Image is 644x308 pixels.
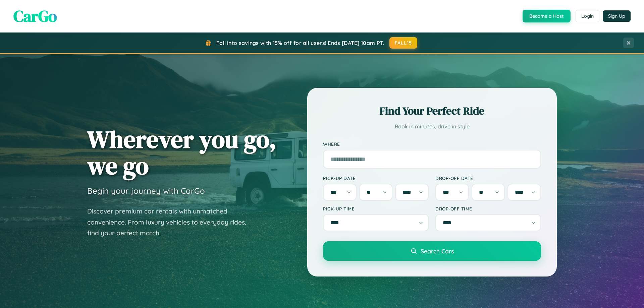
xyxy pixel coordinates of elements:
h2: Find Your Perfect Ride [323,104,541,118]
label: Pick-up Time [323,206,429,211]
button: Search Cars [323,241,541,261]
button: Become a Host [523,10,571,22]
button: Sign Up [603,10,631,22]
p: Book in minutes, drive in style [323,122,541,131]
button: FALL15 [389,37,418,49]
p: Discover premium car rentals with unmatched convenience. From luxury vehicles to everyday rides, ... [87,206,255,239]
span: Search Cars [421,247,454,255]
label: Pick-up Date [323,175,429,181]
h3: Begin your journey with CarGo [87,186,205,196]
label: Where [323,141,541,147]
span: CarGo [13,5,57,27]
h1: Wherever you go, we go [87,126,276,179]
button: Login [576,10,599,22]
span: Fall into savings with 15% off for all users! Ends [DATE] 10am PT. [216,40,384,46]
label: Drop-off Time [435,206,541,211]
label: Drop-off Date [435,175,541,181]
